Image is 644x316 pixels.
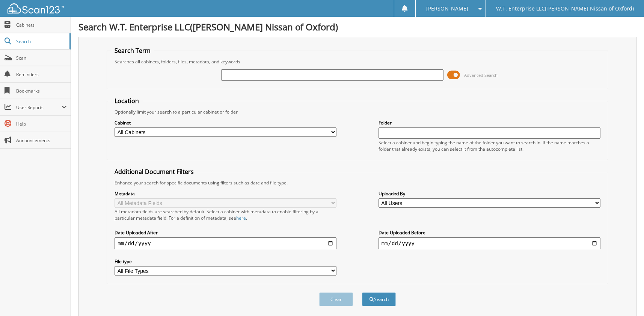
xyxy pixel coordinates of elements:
[426,6,468,11] span: [PERSON_NAME]
[379,139,600,152] div: Select a cabinet and begin typing the name of the folder you want to search in. If the name match...
[111,46,154,55] legend: Search Term
[16,55,67,61] span: Scan
[111,180,604,186] div: Enhance your search for specific documents using filters such as date and file type.
[115,258,336,265] label: File type
[16,38,66,45] span: Search
[379,229,600,236] label: Date Uploaded Before
[16,71,67,78] span: Reminders
[16,88,67,94] span: Bookmarks
[16,22,67,28] span: Cabinets
[379,237,600,249] input: end
[8,3,64,13] img: scan123-logo-white.svg
[236,215,246,221] a: here
[115,208,336,221] div: All metadata fields are searched by default. Select a cabinet with metadata to enable filtering b...
[379,190,600,197] label: Uploaded By
[16,104,62,111] span: User Reports
[115,120,336,126] label: Cabinet
[115,237,336,249] input: start
[111,58,604,65] div: Searches all cabinets, folders, files, metadata, and keywords
[606,280,644,316] iframe: Chat Widget
[319,292,353,306] button: Clear
[16,121,67,127] span: Help
[115,190,336,197] label: Metadata
[115,229,336,236] label: Date Uploaded After
[78,21,636,33] h1: Search W.T. Enterprise LLC([PERSON_NAME] Nissan of Oxford)
[111,168,198,176] legend: Additional Document Filters
[362,292,396,306] button: Search
[111,97,143,105] legend: Location
[379,120,600,126] label: Folder
[464,72,498,78] span: Advanced Search
[111,109,604,115] div: Optionally limit your search to a particular cabinet or folder
[16,137,67,144] span: Announcements
[496,6,634,11] span: W.T. Enterprise LLC([PERSON_NAME] Nissan of Oxford)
